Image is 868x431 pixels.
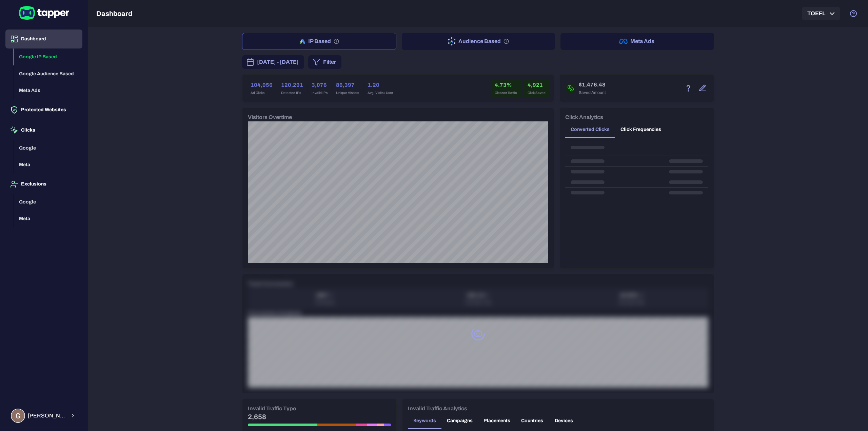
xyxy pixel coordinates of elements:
button: Estimation based on the quantity of invalid click x cost-per-click. [683,82,694,94]
svg: Audience based: Search, Display, Shopping, Video Performance Max, Demand Generation [504,39,509,44]
span: Invalid IPs [312,91,328,95]
h6: 4,921 [528,81,546,89]
button: Exclusions [5,175,82,194]
a: Google Audience Based [14,70,82,76]
a: Google [14,144,82,150]
button: [DATE] - [DATE] [242,55,304,69]
span: Detected IPs [281,91,303,95]
button: Protected Websites [5,100,82,119]
a: Dashboard [5,36,82,41]
button: Meta Ads [560,33,714,50]
button: Clicks [5,121,82,140]
h6: Invalid Traffic Analytics [408,405,467,413]
button: Click Frequencies [615,121,667,138]
button: Google IP Based [14,48,82,65]
h6: 1.20 [368,81,393,89]
h6: Click Analytics [565,113,603,121]
h6: Visitors Overtime [248,113,292,121]
button: TOEFL [802,7,840,20]
span: [PERSON_NAME] Lebelle [28,412,66,419]
img: Guillaume Lebelle [12,409,24,422]
button: Guillaume Lebelle[PERSON_NAME] Lebelle [5,406,82,426]
h6: 4.73% [495,81,517,89]
h6: Invalid Traffic Type [248,405,296,413]
button: Google [14,194,82,211]
a: Google [14,198,82,204]
button: Campaigns [441,413,478,429]
svg: IP based: Search, Display, and Shopping. [334,39,339,44]
a: Meta [14,161,82,167]
a: Meta [14,215,82,221]
button: Keywords [408,413,441,429]
button: Google [14,140,82,157]
h6: 120,291 [281,81,303,89]
span: Saved Amount [579,90,606,96]
button: Dashboard [5,30,82,48]
button: Audience Based [402,33,555,50]
a: Meta Ads [14,87,82,93]
span: Ad Clicks [251,91,273,95]
a: Google IP Based [14,54,82,59]
button: Countries [516,413,549,429]
span: Click Saved [528,91,546,95]
span: Unique Visitors [336,91,359,95]
h5: Dashboard [96,9,132,18]
button: IP Based [242,33,396,50]
button: Google Audience Based [14,65,82,82]
a: Protected Websites [5,106,82,112]
button: Devices [549,413,579,429]
button: Filter [308,55,341,69]
button: Placements [478,413,516,429]
span: [DATE] - [DATE] [257,58,299,66]
h6: 86,397 [336,81,359,89]
button: Meta [14,156,82,173]
button: Meta [14,210,82,227]
button: Meta Ads [14,82,82,99]
a: Clicks [5,127,82,133]
span: Avg. Visits / User [368,91,393,95]
h6: $1,476.48 [579,81,606,89]
span: Cleaner Traffic [495,91,517,95]
h6: 104,056 [251,81,273,89]
a: Exclusions [5,181,82,187]
button: Converted Clicks [565,121,615,138]
h6: 3,076 [312,81,328,89]
h5: 2,658 [248,413,391,421]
